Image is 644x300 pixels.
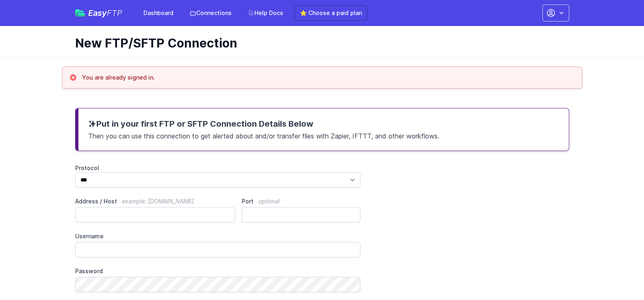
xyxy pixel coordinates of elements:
[122,198,194,205] span: example: [DOMAIN_NAME]
[75,9,85,17] img: easyftp_logo.png
[75,267,361,275] label: Password
[88,129,559,141] p: Then you can use this connection to get alerted about and/or transfer files with Zapier, IFTTT, a...
[75,197,236,205] label: Address / Host
[258,198,280,205] span: optional
[75,232,361,240] label: Username
[242,197,360,205] label: Port
[295,5,367,21] a: ⭐ Choose a paid plan
[139,6,178,20] a: Dashboard
[75,9,122,17] a: EasyFTP
[107,8,122,18] span: FTP
[185,6,236,20] a: Connections
[243,6,288,20] a: Help Docs
[75,36,563,50] h1: New FTP/SFTP Connection
[88,118,559,129] h3: Put in your first FTP or SFTP Connection Details Below
[82,73,155,82] h3: You are already signed in.
[75,164,361,172] label: Protocol
[88,9,122,17] span: Easy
